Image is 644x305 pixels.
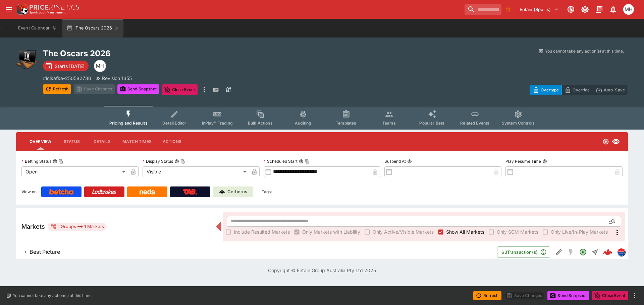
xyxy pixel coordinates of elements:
span: Detail Editor [162,121,186,126]
img: Sportsbook Management [30,11,66,14]
div: Open [21,166,128,177]
div: Event type filters [104,106,540,130]
img: logo-cerberus--red.svg [603,247,612,257]
button: Select Tenant [516,4,563,15]
a: 2fecf7f6-8972-4214-8b03-ea3f52f2ecd8 [601,245,614,259]
p: Cerberus [227,188,247,195]
label: Tags: [262,186,272,197]
div: 2fecf7f6-8972-4214-8b03-ea3f52f2ecd8 [603,247,612,257]
button: Match Times [117,134,157,150]
button: Notifications [607,3,619,15]
a: Cerberus [213,186,253,197]
span: Include Resulted Markets [234,228,290,235]
span: Teams [382,121,396,126]
span: Only SGM Markets [497,228,538,235]
button: Actions [157,134,187,150]
button: Copy To Clipboard [180,159,185,164]
button: Copy To Clipboard [305,159,310,164]
button: Auto-Save [593,85,628,95]
span: Bulk Actions [248,121,273,126]
p: Copy To Clipboard [43,75,91,82]
span: System Controls [502,121,535,126]
button: Overtype [530,85,562,95]
button: Send Snapshot [117,84,159,94]
button: Event Calendar [14,19,61,37]
span: Templates [336,121,356,126]
button: Suspend At [407,159,412,164]
button: Open [606,215,618,227]
img: TabNZ [183,189,197,195]
button: 63Transaction(s) [497,246,550,258]
div: Start From [530,85,628,95]
p: You cannot take any action(s) at this time. [545,48,624,54]
button: Play Resume Time [542,159,547,164]
p: You cannot take any action(s) at this time. [13,293,92,299]
button: Straight [589,246,601,258]
h6: Best Picture [30,248,60,255]
img: Betcha [49,189,73,195]
p: Revision 1355 [102,75,132,82]
button: Open [577,246,589,258]
button: Refresh [473,291,501,300]
svg: More [613,228,621,236]
p: Scheduled Start [264,158,298,164]
span: Only Markets with Liability [302,228,360,235]
button: Michael Hutchinson [621,2,636,17]
button: Send Snapshot [547,291,589,300]
svg: Open [602,138,609,145]
button: No Bookmarks [503,4,514,15]
div: Michael Hutchinson [94,60,106,72]
span: Related Events [460,121,489,126]
img: Neds [140,189,155,195]
span: InPlay™ Trading [202,121,233,126]
button: Best Picture [16,245,497,259]
img: PriceKinetics Logo [15,3,28,16]
h5: Markets [21,223,45,230]
img: Ladbrokes [92,189,116,195]
div: Michael Hutchinson [623,4,634,15]
label: View on : [21,186,39,197]
button: Toggle light/dark mode [579,3,591,15]
p: Overtype [541,86,559,93]
p: Suspend At [384,158,406,164]
button: Refresh [43,84,71,94]
p: Betting Status [21,158,51,164]
p: Play Resume Time [505,158,541,164]
button: The Oscars 2026 [62,19,123,37]
p: Override [573,86,590,93]
span: Show All Markets [446,228,484,235]
svg: Visible [612,138,620,146]
button: Close Event [592,291,628,300]
img: Cerberus [219,189,225,195]
div: Visible [143,166,249,177]
span: Auditing [295,121,311,126]
button: more [200,84,208,95]
input: search [465,4,501,15]
button: Display StatusCopy To Clipboard [174,159,179,164]
span: Only Active/Visible Markets [373,228,434,235]
img: specials.png [16,48,38,70]
span: Pricing and Results [109,121,148,126]
button: Betting StatusCopy To Clipboard [53,159,57,164]
span: Only Live/In-Play Markets [551,228,608,235]
p: Auto-Save [604,86,625,93]
button: Close Event [162,84,198,95]
button: Status [57,134,87,150]
button: Details [87,134,117,150]
button: Edit Detail [553,246,565,258]
img: lclkafka [618,248,625,256]
button: Connected to PK [565,3,577,15]
svg: Open [579,248,587,256]
button: Overview [24,134,57,150]
h2: Copy To Clipboard [43,48,335,59]
p: Display Status [143,158,173,164]
div: 1 Groups 1 Markets [50,223,104,231]
button: more [631,292,639,300]
button: open drawer [3,3,15,15]
div: lclkafka [617,248,625,256]
button: SGM Disabled [565,246,577,258]
button: Scheduled StartCopy To Clipboard [299,159,304,164]
button: Copy To Clipboard [59,159,63,164]
img: PriceKinetics [30,5,79,10]
button: Override [561,85,593,95]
